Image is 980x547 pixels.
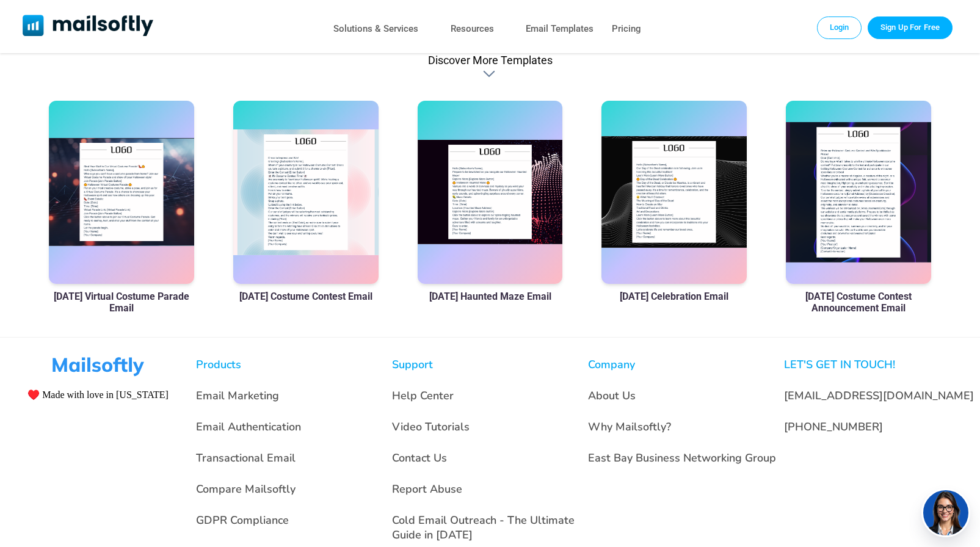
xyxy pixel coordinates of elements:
a: [PHONE_NUMBER] [784,419,883,434]
a: Email Authentication [196,419,301,434]
a: Resources [451,20,494,38]
a: Email Templates [526,20,593,38]
a: Compare Mailsoftly [196,482,296,496]
a: [DATE] Celebration Email [620,291,728,302]
a: [DATE] Virtual Costume Parade Email [49,291,194,314]
a: Contact Us [392,451,447,465]
a: Transactional Email [196,451,296,465]
div: Discover More Templates [483,68,498,80]
a: [EMAIL_ADDRESS][DOMAIN_NAME] [784,388,974,403]
a: Email Marketing [196,388,279,403]
a: About Us [588,388,636,403]
a: Report Abuse [392,482,462,496]
div: Discover More Templates [428,54,553,67]
a: Help Center [392,388,454,403]
span: ♥️ Made with love in [US_STATE] [27,389,169,400]
a: Mailsoftly [23,15,154,38]
a: Cold Email Outreach - The Ultimate Guide in [DATE] [392,513,575,542]
a: Login [817,16,862,38]
a: Video Tutorials [392,419,470,434]
a: [DATE] Haunted Maze Email [429,291,551,302]
a: GDPR Compliance [196,513,289,527]
a: Solutions & Services [333,20,418,38]
a: Pricing [612,20,641,38]
a: Why Mailsoftly? [588,419,671,434]
a: East Bay Business Networking Group [588,451,776,465]
a: Trial [868,16,953,38]
a: [DATE] Costume Contest Email [239,291,372,302]
a: [DATE] Costume Contest Announcement Email [786,291,931,314]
